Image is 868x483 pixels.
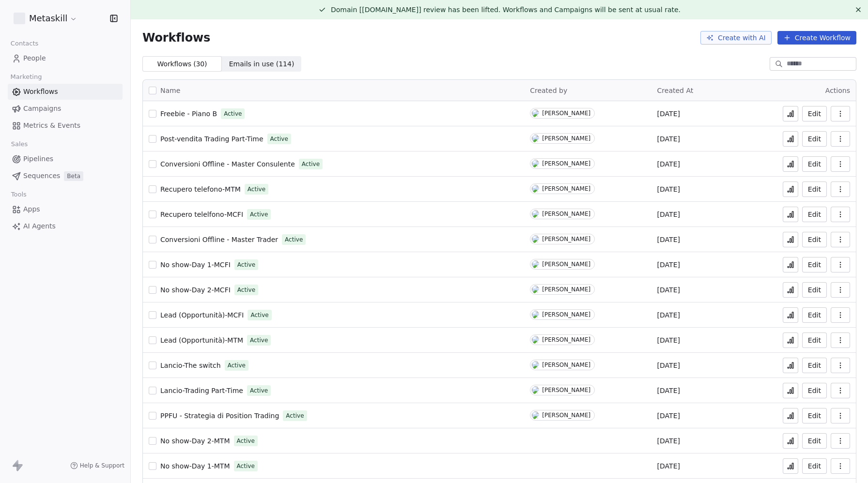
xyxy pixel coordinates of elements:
[8,118,123,134] a: Metrics & Events
[8,151,123,167] a: Pipelines
[160,261,231,269] span: No show-Day 1-MCFI
[160,387,243,394] span: Lancio-Trading Part-Time
[802,282,827,298] button: Edit
[542,236,590,242] div: [PERSON_NAME]
[657,184,680,194] span: [DATE]
[8,84,123,100] a: Workflows
[532,160,539,167] img: D
[802,131,827,147] button: Edit
[29,12,67,25] span: Metaskill
[542,185,590,192] div: [PERSON_NAME]
[23,104,61,114] span: Campaigns
[160,285,231,295] a: No show-Day 2-MCFI
[802,358,827,373] button: Edit
[657,210,680,219] span: [DATE]
[6,70,46,84] span: Marketing
[23,221,56,231] span: AI Agents
[802,383,827,398] a: Edit
[542,160,590,167] div: [PERSON_NAME]
[532,411,539,419] img: D
[160,109,217,119] a: Freebie - Piano B
[542,211,590,217] div: [PERSON_NAME]
[657,87,694,94] span: Created At
[70,462,124,469] a: Help & Support
[250,210,268,219] span: Active
[657,134,680,144] span: [DATE]
[160,436,230,446] a: No show-Day 2-MTM
[250,311,268,319] span: Active
[160,361,221,370] a: Lancio-The switch
[802,408,827,423] button: Edit
[532,386,539,394] img: D
[542,135,590,142] div: [PERSON_NAME]
[777,31,856,45] button: Create Workflow
[532,286,539,293] img: D
[160,236,278,243] span: Conversioni Offline - Master Trader
[23,204,40,214] span: Apps
[657,235,680,244] span: [DATE]
[237,462,255,470] span: Active
[160,311,244,319] span: Lead (Opportunità)-MCFI
[160,412,279,420] span: PPFU - Strategia di Position Trading
[542,110,590,117] div: [PERSON_NAME]
[532,135,539,142] img: D
[160,159,295,169] a: Conversioni Offline - Master Consulente
[657,285,680,295] span: [DATE]
[142,31,210,45] span: Workflows
[160,386,243,395] a: Lancio-Trading Part-Time
[286,411,304,420] span: Active
[532,185,539,193] img: D
[160,184,241,194] a: Recupero telefono-MTM
[802,307,827,323] a: Edit
[542,336,590,343] div: [PERSON_NAME]
[160,211,243,218] span: Recupero telelfono-MCFI
[237,437,255,445] span: Active
[657,436,680,446] span: [DATE]
[7,137,32,151] span: Sales
[160,310,244,320] a: Lead (Opportunità)-MCFI
[160,160,295,168] span: Conversioni Offline - Master Consulente
[542,261,590,268] div: [PERSON_NAME]
[8,218,123,234] a: AI Agents
[802,207,827,222] button: Edit
[250,386,268,395] span: Active
[12,10,79,27] button: Metaskill
[8,168,123,184] a: SequencesBeta
[160,260,231,270] a: No show-Day 1-MCFI
[802,433,827,449] button: Edit
[8,101,123,117] a: Campaigns
[270,135,288,143] span: Active
[160,462,230,470] span: No show-Day 1-MTM
[160,335,243,345] a: Lead (Opportunità)-MTM
[657,386,680,395] span: [DATE]
[802,232,827,247] button: Edit
[237,286,255,294] span: Active
[802,257,827,272] a: Edit
[229,59,294,69] span: Emails in use ( 114 )
[802,458,827,474] button: Edit
[532,235,539,243] img: D
[802,106,827,121] button: Edit
[542,286,590,293] div: [PERSON_NAME]
[80,462,124,469] span: Help & Support
[23,121,80,131] span: Metrics & Events
[160,461,230,471] a: No show-Day 1-MTM
[224,109,242,118] span: Active
[657,310,680,320] span: [DATE]
[160,110,217,118] span: Freebie - Piano B
[160,86,180,96] span: Name
[532,361,539,369] img: D
[532,311,539,318] img: D
[530,87,567,94] span: Created by
[657,109,680,119] span: [DATE]
[802,181,827,197] button: Edit
[302,160,320,168] span: Active
[331,6,681,14] span: Domain [[DOMAIN_NAME]] review has been lifted. Workflows and Campaigns will be sent at usual rate.
[248,185,265,194] span: Active
[542,311,590,318] div: [PERSON_NAME]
